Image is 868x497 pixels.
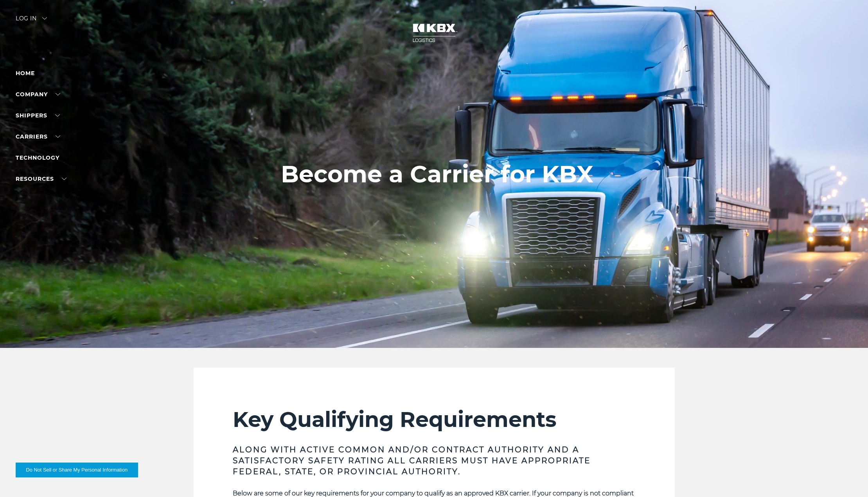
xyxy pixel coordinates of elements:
[233,407,636,432] h2: Key Qualifying Requirements
[42,17,47,20] img: arrow
[281,161,593,187] h1: Become a Carrier for KBX
[16,112,60,119] a: SHIPPERS
[16,91,60,98] a: Company
[16,463,138,477] button: Do Not Sell or Share My Personal Information
[16,175,66,182] a: RESOURCES
[233,444,636,477] h3: Along with Active Common and/or Contract Authority and a Satisfactory safety rating all carriers ...
[16,133,60,140] a: Carriers
[405,16,464,50] img: kbx logo
[16,70,35,77] a: Home
[16,154,59,161] a: Technology
[16,16,47,27] div: Log in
